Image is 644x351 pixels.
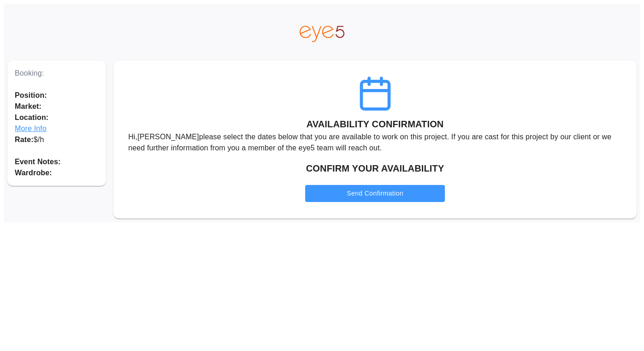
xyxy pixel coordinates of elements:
span: Market: [15,102,41,110]
p: $ /h [15,134,99,145]
p: Wardrobe: [15,167,99,178]
span: Position: [15,91,47,99]
span: More Info [15,123,99,134]
button: Send Confirmation [305,185,445,202]
span: Location: [15,112,99,123]
span: Rate: [15,136,34,143]
p: Hi, [PERSON_NAME] please select the dates below that you are available to work on this project. I... [128,131,622,154]
img: eye5 [300,26,344,42]
p: Event Notes: [15,156,99,167]
h6: CONFIRM YOUR AVAILABILITY [121,161,629,176]
h6: AVAILABILITY CONFIRMATION [307,117,444,131]
p: Booking: [15,68,99,79]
